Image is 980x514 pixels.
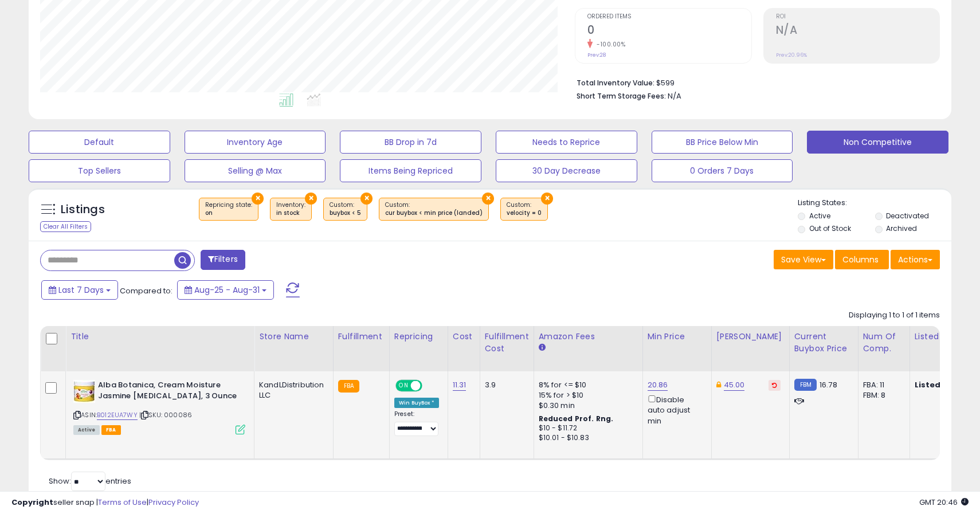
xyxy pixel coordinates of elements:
[49,476,131,486] span: Show: entries
[776,14,939,20] span: ROI
[340,131,481,154] button: BB Drop in 7d
[849,310,940,321] div: Displaying 1 to 1 of 1 items
[397,381,411,391] span: ON
[58,284,104,296] span: Last 7 Days
[724,379,745,391] a: 45.00
[394,410,439,436] div: Preset:
[539,433,634,443] div: $10.01 - $10.83
[863,380,901,390] div: FBA: 11
[70,331,249,343] div: Title
[915,379,967,390] b: Listed Price:
[539,390,634,401] div: 15% for > $10
[886,211,929,221] label: Deactivated
[652,159,793,182] button: 0 Orders 7 Days
[539,380,634,390] div: 8% for <= $10
[338,331,385,343] div: Fulfillment
[835,250,889,269] button: Columns
[774,250,833,269] button: Save View
[587,14,751,20] span: Ordered Items
[385,209,483,217] div: cur buybox < min price (landed)
[185,131,326,154] button: Inventory Age
[809,211,830,221] label: Active
[593,40,625,49] small: -100.00%
[11,497,53,508] strong: Copyright
[252,193,264,205] button: ×
[98,380,237,404] b: Alba Botanica, Cream Moisture Jasmine [MEDICAL_DATA], 3 Ounce
[820,379,837,390] span: 16.78
[61,202,105,218] h5: Listings
[73,380,95,403] img: 41-zEdiXoRL._SL40_.jpg
[587,23,751,39] h2: 0
[41,280,118,300] button: Last 7 Days
[360,193,373,205] button: ×
[587,52,606,58] small: Prev: 28
[807,131,948,154] button: Non Competitive
[541,193,553,205] button: ×
[539,414,614,423] b: Reduced Prof. Rng.
[886,223,917,233] label: Archived
[776,52,807,58] small: Prev: 20.96%
[485,380,525,390] div: 3.9
[97,410,138,420] a: B012EUA7WY
[29,159,170,182] button: Top Sellers
[259,380,324,401] div: KandLDistribution LLC
[577,91,666,101] b: Short Term Storage Fees:
[421,381,439,391] span: OFF
[177,280,274,300] button: Aug-25 - Aug-31
[716,331,785,343] div: [PERSON_NAME]
[539,423,634,433] div: $10 - $11.72
[496,159,637,182] button: 30 Day Decrease
[863,390,901,401] div: FBM: 8
[205,209,252,217] div: on
[394,398,439,408] div: Win BuyBox *
[330,201,361,218] span: Custom:
[29,131,170,154] button: Default
[652,131,793,154] button: BB Price Below Min
[139,410,192,419] span: | SKU: 000086
[98,497,147,508] a: Terms of Use
[668,91,681,101] span: N/A
[648,331,707,343] div: Min Price
[496,131,637,154] button: Needs to Reprice
[40,221,91,232] div: Clear All Filters
[577,78,654,88] b: Total Inventory Value:
[148,497,199,508] a: Privacy Policy
[185,159,326,182] button: Selling @ Max
[201,250,245,270] button: Filters
[794,331,853,355] div: Current Buybox Price
[276,201,305,218] span: Inventory :
[276,209,305,217] div: in stock
[11,497,199,508] div: seller snap | |
[385,201,483,218] span: Custom:
[539,331,638,343] div: Amazon Fees
[507,201,542,218] span: Custom:
[507,209,542,217] div: velocity = 0
[120,285,173,296] span: Compared to:
[453,379,467,391] a: 11.31
[891,250,940,269] button: Actions
[259,331,328,343] div: Store Name
[577,75,931,89] li: $599
[485,331,529,355] div: Fulfillment Cost
[776,23,939,39] h2: N/A
[338,380,359,393] small: FBA
[73,380,245,433] div: ASIN:
[794,379,817,391] small: FBM
[340,159,481,182] button: Items Being Repriced
[73,425,100,435] span: All listings currently available for purchase on Amazon
[453,331,475,343] div: Cost
[205,201,252,218] span: Repricing state :
[101,425,121,435] span: FBA
[194,284,260,296] span: Aug-25 - Aug-31
[863,331,905,355] div: Num of Comp.
[482,193,494,205] button: ×
[539,343,546,353] small: Amazon Fees.
[919,497,969,508] span: 2025-09-8 20:46 GMT
[330,209,361,217] div: buybox < 5
[798,198,951,209] p: Listing States:
[648,393,703,426] div: Disable auto adjust min
[539,401,634,411] div: $0.30 min
[842,254,879,265] span: Columns
[648,379,668,391] a: 20.86
[809,223,851,233] label: Out of Stock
